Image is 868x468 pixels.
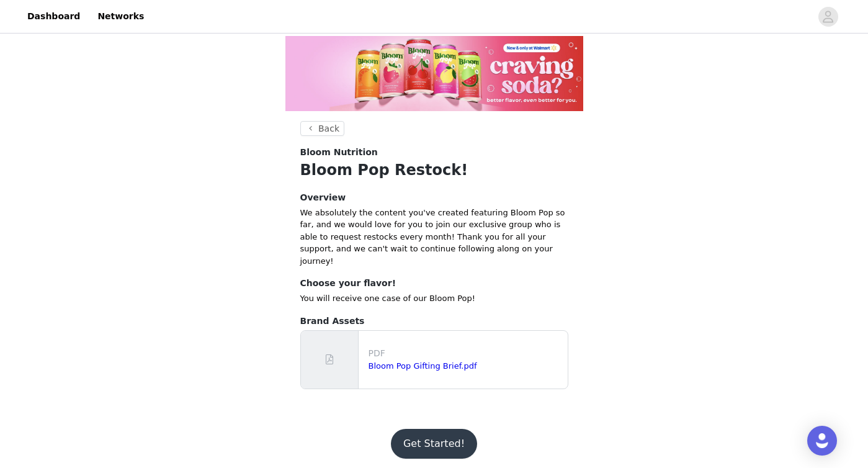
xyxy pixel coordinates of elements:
[300,277,568,290] h4: Choose your flavor!
[300,191,568,204] h4: Overview
[300,159,568,181] h1: Bloom Pop Restock!
[90,2,151,30] a: Networks
[300,315,568,328] h4: Brand Assets
[822,7,834,27] div: avatar
[20,2,87,30] a: Dashboard
[391,429,477,459] button: Get Started!
[300,146,378,159] span: Bloom Nutrition
[285,36,583,111] img: campaign image
[300,121,345,136] button: Back
[807,426,837,456] div: Open Intercom Messenger
[300,207,568,268] p: We absolutely the content you've created featuring Bloom Pop so far, and we would love for you to...
[369,347,563,360] p: PDF
[300,292,568,305] p: You will receive one case of our Bloom Pop!
[369,361,477,371] a: Bloom Pop Gifting Brief.pdf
